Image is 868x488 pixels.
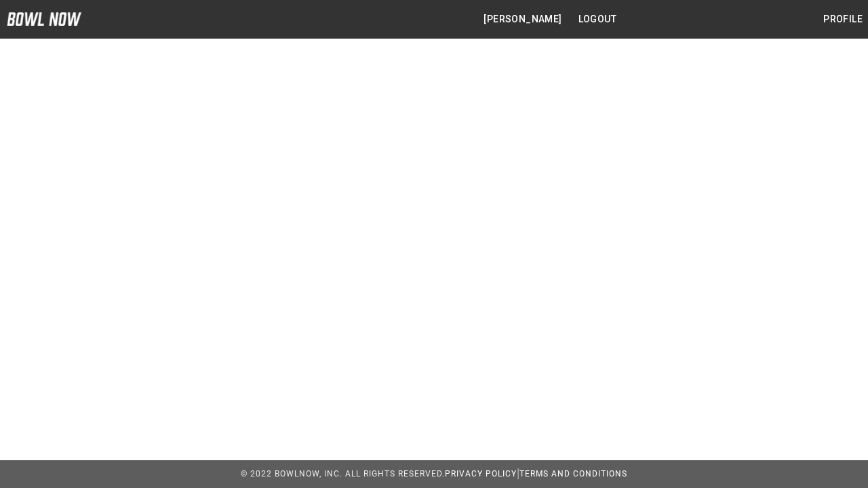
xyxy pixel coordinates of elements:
button: Profile [818,7,868,32]
button: Logout [573,7,622,32]
span: © 2022 BowlNow, Inc. All Rights Reserved. [241,469,445,479]
img: logo [7,12,81,26]
button: [PERSON_NAME] [478,7,567,32]
a: Terms and Conditions [519,469,627,479]
a: Privacy Policy [445,469,517,479]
